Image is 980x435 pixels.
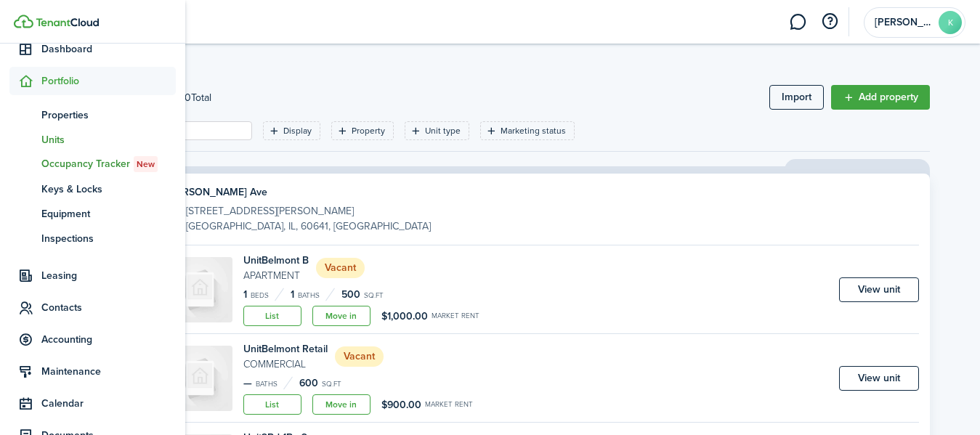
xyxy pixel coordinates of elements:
small: Market rent [432,312,479,320]
small: Baths [256,381,278,388]
small: sq.ft [322,381,341,388]
a: Units [9,127,176,152]
a: List [243,394,301,415]
filter-tag-label: Display [283,124,312,137]
span: Inspections [41,231,176,246]
img: TenantCloud [36,18,99,27]
span: Maintenance [41,364,176,379]
a: Occupancy TrackerNew [9,152,176,176]
p: [STREET_ADDRESS][PERSON_NAME] [186,203,431,219]
filter-tag-label: Marketing status [501,124,566,137]
filter-tag-label: Property [352,124,385,137]
a: Move in [312,394,370,415]
a: Property avatar[PERSON_NAME] Ave[STREET_ADDRESS][PERSON_NAME][GEOGRAPHIC_DATA], IL, 60641, [GEOGR... [113,184,919,234]
span: Units [41,132,176,147]
small: Commercial [243,357,328,372]
avatar-text: K [939,11,962,34]
p: [GEOGRAPHIC_DATA], IL, 60641, [GEOGRAPHIC_DATA] [186,219,431,234]
span: Contacts [41,300,176,315]
a: Messaging [784,4,811,41]
h4: [PERSON_NAME] Ave [167,184,431,200]
a: Import [769,85,824,110]
small: Market rent [425,401,473,408]
span: Dashboard [41,41,176,57]
button: Open resource center [817,9,842,34]
small: Baths [298,292,320,299]
status: Vacant [335,346,384,367]
filter-tag: Open filter [263,121,320,140]
a: View unit [839,277,919,302]
a: Keys & Locks [9,176,176,201]
span: 1 [291,287,294,302]
a: Move in [312,306,370,326]
img: Unit avatar [167,346,232,411]
span: $1,000.00 [381,309,428,324]
h4: Unit Belmont B [243,253,309,268]
a: List [243,306,301,326]
img: TenantCloud [14,15,33,28]
span: New [137,158,155,171]
span: Equipment [41,206,176,221]
small: sq.ft [364,292,384,299]
span: Calendar [41,396,176,411]
span: — [243,375,252,391]
span: Kathryn [875,17,933,28]
a: Properties [9,102,176,127]
span: Leasing [41,268,176,283]
filter-tag: Open filter [480,121,575,140]
a: View unit [839,366,919,391]
span: 600 [299,375,318,391]
a: Inspections [9,226,176,251]
span: Keys & Locks [41,182,176,197]
span: Occupancy Tracker [41,156,176,172]
small: Beds [251,292,269,299]
span: 500 [341,287,360,302]
span: Accounting [41,332,176,347]
filter-tag: Open filter [405,121,469,140]
filter-tag: Open filter [331,121,394,140]
header-page-total: 70 Total [179,90,211,105]
status: Vacant [316,258,365,278]
small: Apartment [243,268,309,283]
span: $900.00 [381,397,421,412]
a: Equipment [9,201,176,226]
span: Portfolio [41,73,176,89]
h4: Unit Belmont Retail [243,341,328,357]
img: Unit avatar [167,257,232,322]
a: Add property [831,85,930,110]
span: Properties [41,107,176,123]
a: Dashboard [9,35,176,63]
span: 1 [243,287,247,302]
filter-tag-label: Unit type [425,124,461,137]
